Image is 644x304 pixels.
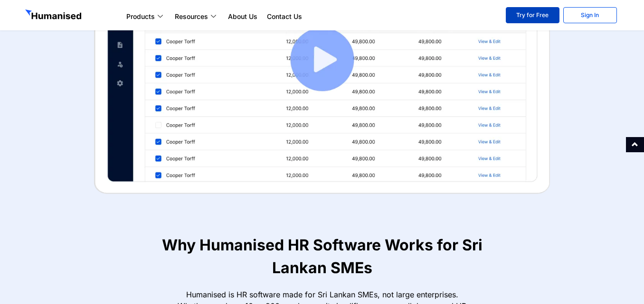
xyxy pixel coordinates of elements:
a: Resources [170,11,223,22]
a: Products [122,11,170,22]
a: Sign In [563,7,617,23]
a: Try for Free [506,7,559,23]
a: About Us [223,11,262,22]
a: Contact Us [262,11,307,22]
h2: Why Humanised HR Software Works for Sri Lankan SMEs [142,234,502,279]
img: GetHumanised Logo [25,9,83,22]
